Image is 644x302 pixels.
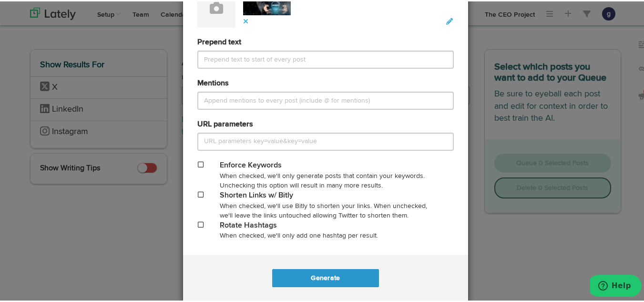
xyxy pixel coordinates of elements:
[220,229,431,239] div: When checked, we'll only add one hashtag per result.
[197,49,454,67] input: Prepend text to start of every post
[220,200,431,219] div: When checked, we'll use Bitly to shorten your links. When unchecked, we'll leave the links untouc...
[272,268,378,286] button: Generate
[590,273,642,297] iframe: Opens a widget where you can find more information
[220,189,431,200] div: Shorten Links w/ Bitly
[220,219,431,230] div: Rotate Hashtags
[197,36,241,47] label: Prepend text
[220,159,431,170] div: Enforce Keywords
[197,131,454,149] input: URL parameters key=value&key=value
[197,77,229,88] label: Mentions
[197,118,253,129] label: URL parameters
[197,90,454,108] input: Append mentions to every post (include @ for mentions)
[220,170,431,189] div: When checked, we'll only generate posts that contain your keywords. Unchecking this option will r...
